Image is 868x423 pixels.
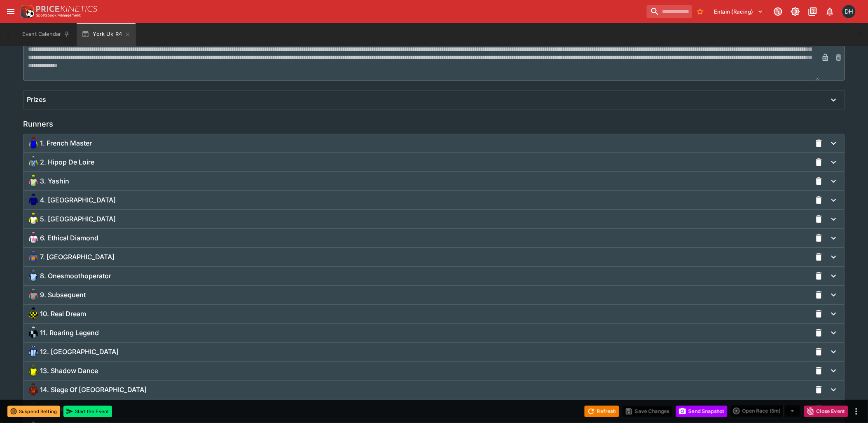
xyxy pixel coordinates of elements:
img: Sportsbook Management [36,14,81,17]
div: David Howard [842,5,856,18]
button: Send Snapshot [676,406,728,417]
button: Start the Event [63,406,112,417]
img: subsequent_64x64.png [27,289,40,302]
span: 14. Siege Of [GEOGRAPHIC_DATA] [40,386,147,395]
span: 5. [GEOGRAPHIC_DATA] [40,215,116,224]
span: 2. Hipop De Loire [40,158,94,167]
button: York Uk R4 [77,23,136,46]
img: queenstown_64x64.png [27,194,40,207]
span: 7. [GEOGRAPHIC_DATA] [40,253,115,262]
span: 10. Real Dream [40,310,86,319]
button: open drawer [3,4,18,19]
button: Refresh [585,406,619,417]
h5: Runners [23,120,53,129]
button: Documentation [805,4,820,19]
img: yashin_64x64.png [27,175,40,188]
img: shadow-dance_64x64.png [27,364,40,378]
span: 9. Subsequent [40,291,86,300]
img: PriceKinetics Logo [18,3,35,20]
button: Suspend Betting [7,406,60,417]
img: french-master_64x64.png [27,137,40,150]
img: kihavah_64x64.png [27,213,40,226]
span: 8. Onesmoothoperator [40,272,111,281]
span: 3. Yashin [40,177,69,186]
img: roaring-legend_64x64.png [27,327,40,340]
button: more [852,407,861,416]
img: stressfree_64x64.png [27,345,40,359]
button: Toggle light/dark mode [788,4,803,19]
button: Close Event [804,406,848,417]
span: 4. [GEOGRAPHIC_DATA] [40,196,116,205]
img: onesmoothoperator_64x64.png [27,270,40,283]
div: split button [731,405,801,417]
button: Select Tenant [709,5,768,18]
span: 13. Shadow Dance [40,367,98,376]
button: David Howard [840,2,858,21]
button: Notifications [823,4,838,19]
button: Event Calendar [17,23,75,46]
h6: Prizes [27,96,46,104]
img: siege-of-troy_64x64.png [27,383,40,397]
span: 12. [GEOGRAPHIC_DATA] [40,348,119,357]
img: london-city_64x64.png [27,251,40,264]
span: 6. Ethical Diamond [40,234,98,243]
img: hipop-de-loire_64x64.png [27,156,40,169]
img: real-dream_64x64.png [27,308,40,321]
span: 11. Roaring Legend [40,329,99,338]
img: ethical-diamond_64x64.png [27,232,40,245]
input: search [647,5,692,18]
img: PriceKinetics [36,6,97,12]
button: Connected to PK [771,4,786,19]
button: No Bookmarks [694,5,707,18]
span: 1. French Master [40,139,92,148]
